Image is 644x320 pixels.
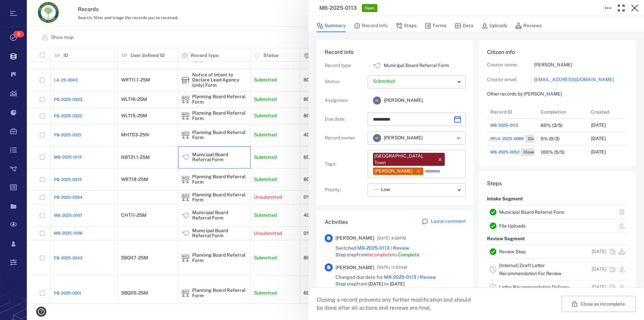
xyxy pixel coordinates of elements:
[325,48,466,56] h6: Record info
[487,233,525,245] p: Review Segment
[499,284,569,290] a: Letter Recommendation Delivery
[487,76,534,83] p: Creator email:
[487,105,537,119] div: Record ID
[487,91,628,98] p: Other records by [PERSON_NAME]
[325,187,365,193] p: Priority :
[591,149,606,155] p: [DATE]
[487,193,523,205] p: Intake Segment
[373,62,381,70] img: icon Municipal Board Referral Form
[499,209,565,215] a: Municipal Board Referral Form
[541,150,565,155] div: 100% (5/5)
[319,4,357,12] h3: MB-2025-0113
[384,135,423,141] span: [PERSON_NAME]
[454,133,463,143] button: Open
[592,284,606,291] p: [DATE]
[499,249,526,254] a: Review Step
[317,40,474,210] div: Record infoRecord type:icon Municipal Board Referral FormMunicipal Board Referral FormStatus:Assi...
[13,31,24,38] span: 8
[377,234,406,242] span: [DATE] 4:09PM
[335,264,374,271] span: [PERSON_NAME]
[335,274,436,286] a: MB-2025-0113 / Review Step
[325,78,365,85] p: Status :
[390,281,405,286] span: [DATE]
[614,1,628,15] button: Toggle Fullscreen
[628,1,641,15] button: Close
[373,134,381,142] div: V F
[561,296,636,312] button: Close as incomplete
[335,274,466,287] span: Changed due date for step from to
[363,5,376,11] span: Open
[317,19,346,32] button: Summary
[479,172,636,308] div: StepsIntake SegmentMunicipal Board Referral FormFile UploadsReview SegmentReview Step[DATE][Inter...
[374,168,413,175] div: [PERSON_NAME]
[515,19,542,32] button: Reviews
[425,19,446,32] button: Forms
[398,252,419,257] span: Complete
[527,136,542,142] span: Closed
[368,281,383,286] span: [DATE]
[15,5,29,11] span: Help
[325,161,365,168] p: Tags :
[490,135,544,143] a: RFLA-2025-0086Closed
[499,263,561,276] a: [Internal] Draft Letter Recommendation For Review
[499,223,526,229] a: File Uploads
[490,148,539,156] a: MB-2025-0052Closed
[373,97,381,105] div: V F
[325,135,365,141] p: Record owner :
[534,62,628,68] p: [PERSON_NAME]
[490,136,524,142] span: RFLA-2025-0086
[377,263,407,271] span: [DATE] 11:52AM
[490,149,520,155] span: MB-2025-0052
[451,113,464,126] button: Choose date, selected date is Sep 19, 2025
[541,136,559,141] div: 0% (0/3)
[396,19,417,32] button: Steps
[374,153,434,166] div: [GEOGRAPHIC_DATA], Town
[522,149,538,155] span: Closed
[487,48,628,56] h6: Citizen info
[431,218,466,225] p: Leave comment
[490,103,512,121] div: Record ID
[325,116,365,123] p: Due date :
[373,62,381,70] div: Municipal Board Referral Form
[534,76,628,83] a: [EMAIL_ADDRESS][DOMAIN_NAME]
[335,245,409,257] a: MB-2025-0113 / Review Step
[490,122,518,128] a: MB-2025-0113
[601,1,614,15] button: Toggle to Edit Boxes
[487,62,534,68] p: Creator name:
[592,248,606,255] p: [DATE]
[373,78,455,85] p: Submitted
[354,19,388,32] button: Record info
[422,218,466,226] a: Leave comment
[592,266,606,273] p: [DATE]
[541,123,562,128] div: 60% (3/5)
[384,62,449,69] p: Municipal Board Referral Form
[454,19,473,32] button: Data
[479,40,636,172] div: Citizen infoCreator name:[PERSON_NAME]Creator email:[EMAIL_ADDRESS][DOMAIN_NAME]Other records by ...
[335,235,374,242] span: [PERSON_NAME]
[335,245,466,258] span: Switched step from to
[591,135,606,142] p: [DATE]
[591,122,606,129] p: [DATE]
[541,103,566,121] div: Completion
[537,105,588,119] div: Completion
[381,186,390,193] span: Low
[588,105,638,119] div: Created
[487,180,628,188] h6: Steps
[325,97,365,104] p: Assignees :
[325,62,365,69] p: Record type :
[325,218,348,226] h6: Activities
[317,296,476,312] p: Closing a record prevents any further modification and should be done after all actions and revie...
[367,252,392,257] span: Incomplete
[384,97,423,104] span: [PERSON_NAME]
[591,103,609,121] div: Created
[481,19,507,32] button: Uploads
